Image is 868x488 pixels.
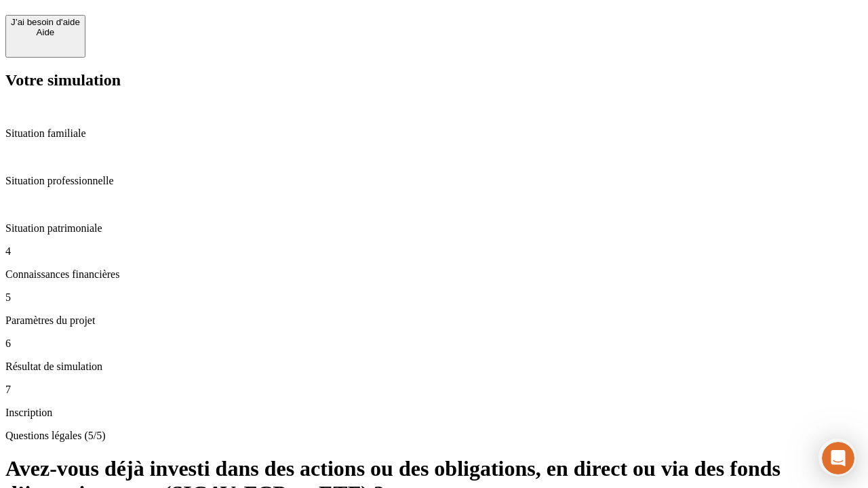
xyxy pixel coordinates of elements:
[5,71,863,89] h2: Votre simulation
[5,291,863,304] p: 5
[5,15,85,58] button: J’ai besoin d'aideAide
[5,222,863,235] p: Situation patrimoniale
[5,384,863,396] p: 7
[5,175,863,187] p: Situation professionnelle
[5,268,863,281] p: Connaissances financières
[5,407,863,419] p: Inscription
[818,439,856,476] iframe: Intercom live chat discovery launcher
[5,127,863,140] p: Situation familiale
[822,442,854,474] iframe: Intercom live chat
[5,245,863,258] p: 4
[5,430,863,442] p: Questions légales (5/5)
[5,361,863,373] p: Résultat de simulation
[5,338,863,350] p: 6
[11,17,80,27] div: J’ai besoin d'aide
[5,314,863,327] p: Paramètres du projet
[11,27,80,37] div: Aide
